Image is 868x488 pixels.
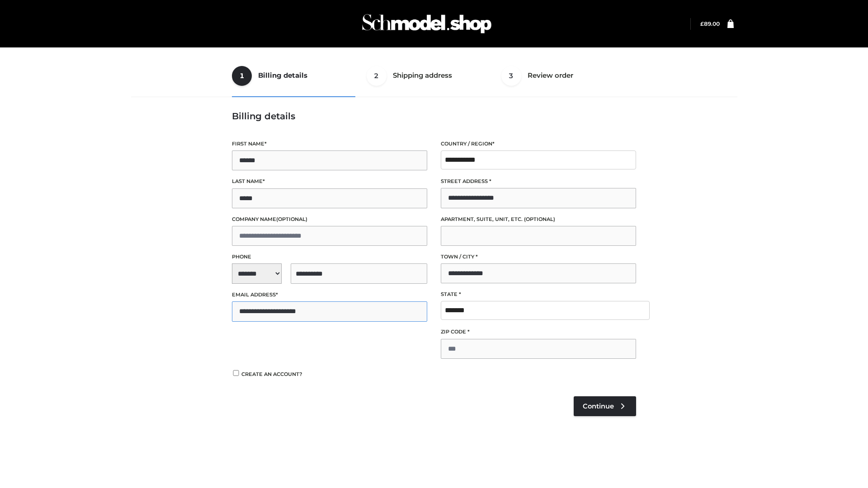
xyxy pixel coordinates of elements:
span: Continue [583,402,614,410]
label: Town / City [441,253,636,261]
span: (optional) [276,216,307,222]
a: Continue [574,396,636,416]
span: (optional) [524,216,555,222]
label: Apartment, suite, unit, etc. [441,215,636,224]
label: Last name [232,177,427,186]
label: ZIP Code [441,328,636,336]
h3: Billing details [232,111,636,122]
label: Country / Region [441,140,636,148]
a: £89.00 [700,20,720,27]
label: Company name [232,215,427,224]
span: Create an account? [241,371,302,377]
img: Schmodel Admin 964 [359,6,495,42]
span: £ [700,20,704,27]
label: State [441,290,636,299]
label: Phone [232,253,427,261]
label: Email address [232,291,427,299]
label: First name [232,140,427,148]
label: Street address [441,177,636,186]
bdi: 89.00 [700,20,720,27]
input: Create an account? [232,370,240,376]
